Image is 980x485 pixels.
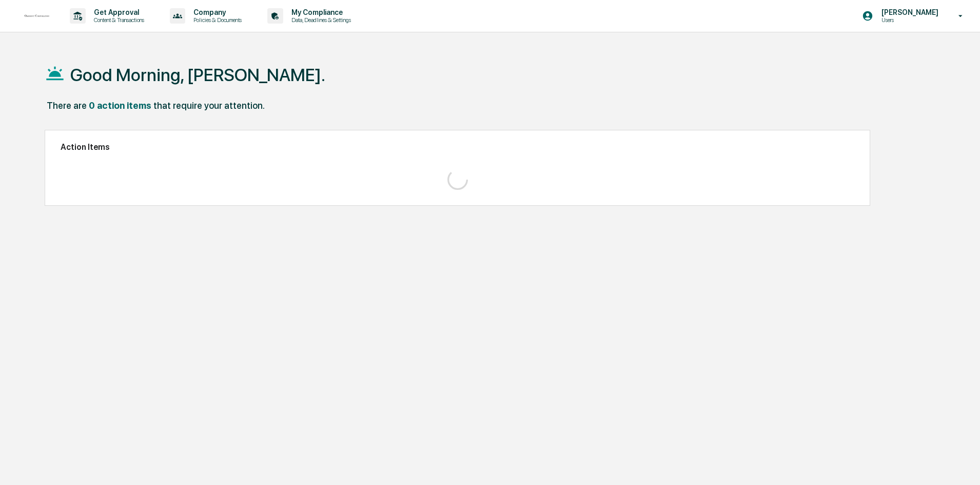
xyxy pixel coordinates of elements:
img: logo [25,14,49,18]
div: that require your attention. [153,100,265,111]
p: My Compliance [283,8,356,16]
h1: Good Morning, [PERSON_NAME]. [70,65,325,85]
p: Company [185,8,247,16]
p: Get Approval [86,8,149,16]
p: [PERSON_NAME] [873,8,944,16]
p: Users [873,16,944,24]
div: 0 action items [89,100,151,111]
div: There are [47,100,87,111]
p: Data, Deadlines & Settings [283,16,356,24]
p: Content & Transactions [86,16,149,24]
p: Policies & Documents [185,16,247,24]
h2: Action Items [61,142,854,152]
